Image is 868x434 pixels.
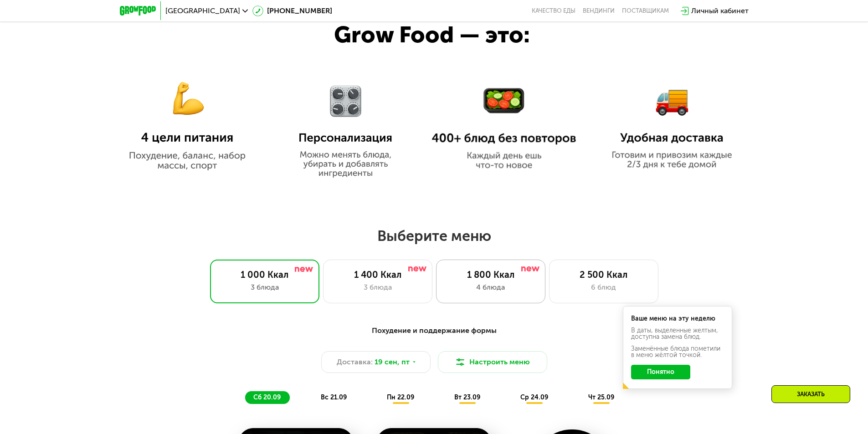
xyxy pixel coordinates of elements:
div: 3 блюда [220,282,310,293]
button: Понятно [631,365,690,379]
div: 3 блюда [333,282,423,293]
div: 1 800 Ккал [446,269,536,280]
a: Вендинги [583,7,615,15]
div: 4 блюда [446,282,536,293]
span: ср 24.09 [520,393,548,401]
div: Grow Food — это: [334,18,564,52]
div: 2 500 Ккал [559,269,649,280]
h2: Выберите меню [29,227,839,245]
a: Качество еды [532,7,575,15]
span: пн 22.09 [387,393,414,401]
span: вт 23.09 [454,393,480,401]
div: Личный кабинет [691,5,749,16]
div: Заменённые блюда пометили в меню жёлтой точкой. [631,346,724,358]
span: вс 21.09 [321,393,347,401]
a: [PHONE_NUMBER] [252,5,332,16]
div: 1 400 Ккал [333,269,423,280]
span: сб 20.09 [253,393,281,401]
div: 1 000 Ккал [220,269,310,280]
span: [GEOGRAPHIC_DATA] [165,7,240,15]
div: Заказать [771,385,850,403]
div: Ваше меню на эту неделю [631,316,724,322]
span: 19 сен, пт [375,357,410,368]
button: Настроить меню [438,351,547,373]
div: 6 блюд [559,282,649,293]
div: В даты, выделенные желтым, доступна замена блюд. [631,327,724,340]
div: Похудение и поддержание формы [164,325,704,337]
div: поставщикам [622,7,669,15]
span: чт 25.09 [588,393,614,401]
span: Доставка: [337,357,373,368]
